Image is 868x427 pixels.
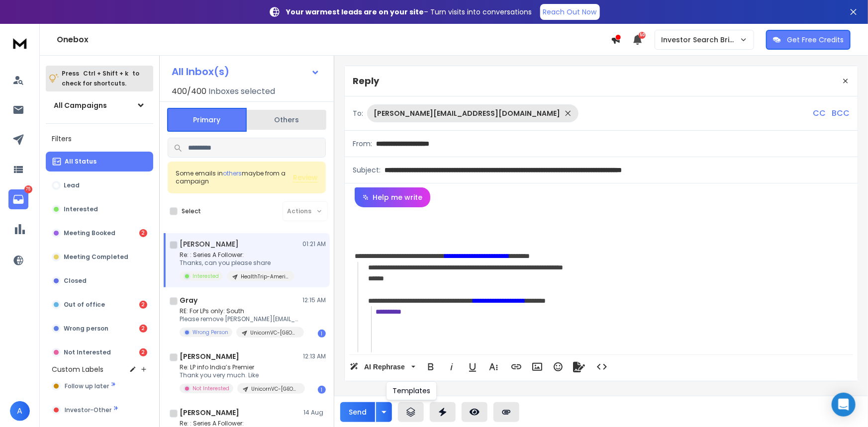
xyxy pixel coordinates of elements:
p: HealthTrip-Americas 3 [241,273,289,280]
button: Italic (Ctrl+I) [442,357,461,377]
button: Meeting Completed [46,247,153,267]
button: Meeting Booked2 [46,223,153,243]
p: Please remove [PERSON_NAME][EMAIL_ADDRESS][PERSON_NAME][DOMAIN_NAME] From your [180,315,299,323]
label: Select [182,207,201,215]
p: Re: LP info India’s Premier [180,363,299,371]
p: Reply [353,74,379,88]
button: Insert Link (Ctrl+K) [507,357,526,377]
h3: Filters [46,132,153,146]
button: All Campaigns [46,95,153,115]
p: Investor Search Brillwood [661,35,740,45]
h1: Gray [180,295,197,305]
p: Re: : Series A Follower: [180,251,294,259]
button: Emoticons [549,357,568,377]
p: Interested [193,272,219,280]
h1: Onebox [57,34,611,46]
p: Out of office [64,301,105,309]
button: Code View [592,357,611,377]
p: Meeting Booked [64,229,115,237]
h3: Custom Labels [52,364,103,374]
button: Send [340,402,375,422]
p: CC [813,107,826,119]
button: Review [293,172,318,182]
h1: [PERSON_NAME] [180,408,239,418]
p: Not Interested [64,348,111,356]
p: Subject: [353,165,381,175]
button: Get Free Credits [766,30,851,50]
button: Lead [46,175,153,195]
div: Open Intercom Messenger [832,393,856,417]
p: All Status [65,158,96,166]
p: 75 [24,185,32,193]
p: UnicornVC-[GEOGRAPHIC_DATA] [251,385,299,393]
p: Closed [64,277,87,285]
button: Bold (Ctrl+B) [421,357,440,377]
button: Out of office2 [46,295,153,315]
div: 2 [139,348,147,356]
button: Help me write [355,187,430,207]
button: A [10,401,30,421]
p: Wrong Person [193,329,228,336]
p: Wrong person [64,325,108,333]
div: 2 [139,325,147,333]
span: AI Rephrase [362,363,407,371]
button: Interested [46,199,153,219]
button: Primary [167,108,247,132]
button: Others [247,109,326,131]
strong: Your warmest leads are on your site [287,7,424,17]
p: Interested [64,205,98,213]
button: Follow up later [46,376,153,396]
img: logo [10,34,30,52]
p: From: [353,139,372,149]
h3: Inboxes selected [208,85,275,97]
p: Lead [64,181,80,189]
p: BCC [832,107,850,119]
span: others [223,169,242,177]
button: All Inbox(s) [164,62,328,82]
p: 14 Aug [303,409,326,417]
span: Ctrl + Shift + k [82,68,130,79]
p: Not Interested [193,385,229,392]
p: – Turn visits into conversations [287,7,532,17]
p: RE: For LPs only: South [180,307,299,315]
span: 50 [639,32,646,39]
a: 75 [8,189,28,209]
p: 12:13 AM [303,352,326,360]
button: Insert Image (Ctrl+P) [528,357,547,377]
p: Reach Out Now [543,7,597,17]
p: Thanks, can you please share [180,259,294,267]
p: Press to check for shortcuts. [62,69,139,88]
button: AI Rephrase [348,357,417,377]
h1: All Inbox(s) [172,67,229,77]
a: Reach Out Now [540,4,600,20]
button: Underline (Ctrl+U) [463,357,482,377]
p: [PERSON_NAME][EMAIL_ADDRESS][DOMAIN_NAME] [374,108,560,118]
div: 2 [139,301,147,309]
p: Get Free Credits [787,35,844,45]
p: 01:21 AM [302,240,326,248]
span: Follow up later [65,382,109,390]
div: Templates [386,381,437,400]
p: Meeting Completed [64,253,128,261]
button: Not Interested2 [46,342,153,362]
p: To: [353,108,363,118]
button: Closed [46,271,153,291]
button: Signature [570,357,588,377]
button: Investor-Other [46,400,153,420]
div: 1 [318,386,326,394]
div: 1 [318,330,326,338]
button: More Text [484,357,503,377]
div: 2 [139,229,147,237]
p: UnicornVC-[GEOGRAPHIC_DATA] [250,329,298,337]
p: 12:15 AM [302,296,326,304]
span: 400 / 400 [172,85,206,97]
span: Investor-Other [65,406,111,414]
div: Some emails in maybe from a campaign [176,170,293,185]
h1: All Campaigns [54,100,107,110]
p: Thank you very much. Like [180,371,299,379]
h1: [PERSON_NAME] [180,239,239,249]
button: Wrong person2 [46,319,153,339]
